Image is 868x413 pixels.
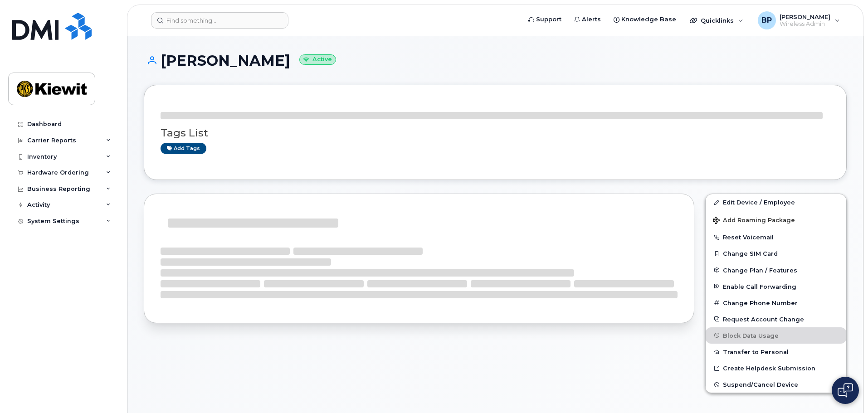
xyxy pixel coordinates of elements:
[706,311,846,327] button: Request Account Change
[161,143,206,154] a: Add tags
[838,383,853,398] img: Open chat
[706,295,846,311] button: Change Phone Number
[723,283,796,290] span: Enable Call Forwarding
[706,194,846,210] a: Edit Device / Employee
[706,229,846,245] button: Reset Voicemail
[144,53,847,68] h1: [PERSON_NAME]
[706,376,846,393] button: Suspend/Cancel Device
[713,217,795,225] span: Add Roaming Package
[723,267,797,273] span: Change Plan / Features
[299,54,336,65] small: Active
[723,381,798,388] span: Suspend/Cancel Device
[161,127,830,139] h3: Tags List
[706,245,846,262] button: Change SIM Card
[706,327,846,344] button: Block Data Usage
[706,344,846,360] button: Transfer to Personal
[706,262,846,278] button: Change Plan / Features
[706,210,846,229] button: Add Roaming Package
[706,278,846,295] button: Enable Call Forwarding
[706,360,846,376] a: Create Helpdesk Submission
